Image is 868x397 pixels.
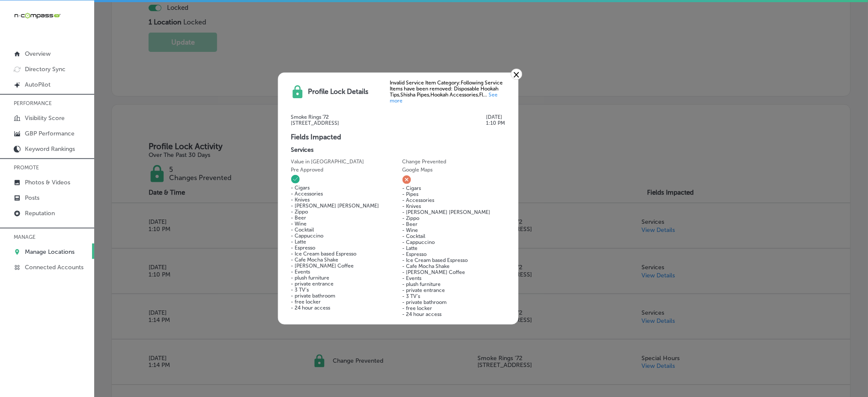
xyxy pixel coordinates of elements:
[403,245,505,251] p: - Latte
[291,221,394,227] p: - Wine
[403,269,505,275] p: - [PERSON_NAME] Coffee
[403,197,505,203] p: - Accessories
[291,269,394,275] p: - Events
[25,248,75,256] p: Manage Locations
[390,92,498,104] span: See more
[291,209,394,215] p: - Zippo
[291,114,340,120] p: Smoke Rings '72
[403,233,505,239] p: - Cocktail
[25,194,39,202] p: Posts
[403,311,505,317] p: - 24 hour access
[25,179,70,186] p: Photos & Videos
[291,146,505,153] h5: Services
[291,185,394,191] p: - Cigars
[291,299,394,305] p: - free locker
[403,215,505,221] p: - Zippo
[291,191,394,197] p: - Accessories
[403,185,505,191] p: - Cigars
[291,133,505,141] h3: Fields Impacted
[403,227,505,233] p: - Wine
[403,293,505,299] p: - 3 TV’s
[403,299,505,305] p: - private bathroom
[25,130,75,137] p: GBP Performance
[291,197,394,203] p: - Knives
[25,145,75,153] p: Keyword Rankings
[25,66,66,73] p: Directory Sync
[25,81,51,88] p: AutoPilot
[403,239,505,245] p: - Cappuccino
[390,80,503,98] span: Invalid Service Item Category : Following Service Items have been removed: Disposable Hookah Tips...
[291,281,394,287] p: - private entrance
[511,69,522,80] a: ×
[291,287,394,293] p: - 3 TV’s
[291,257,394,263] p: - Cafe Mocha Shake
[291,233,394,239] p: - Cappuccino
[486,114,505,120] p: [DATE]
[291,215,394,221] p: - Beer
[25,210,55,217] p: Reputation
[291,167,394,173] p: Pre Approved
[403,281,505,287] p: - plush furniture
[291,120,340,126] p: [STREET_ADDRESS]
[403,275,505,281] p: - Events
[403,209,505,215] p: - [PERSON_NAME] [PERSON_NAME]
[291,227,394,233] p: - Cocktail
[403,221,505,227] p: - Beer
[403,159,505,165] p: Change Prevented
[403,305,505,311] p: - free locker
[291,305,394,311] p: - 24 hour access
[291,251,394,257] p: - Ice Cream based Espresso
[403,263,505,269] p: - Cafe Mocha Shake
[403,167,505,173] p: Google Maps
[291,159,394,165] p: Value in [GEOGRAPHIC_DATA]
[14,12,61,20] img: 660ab0bf-5cc7-4cb8-ba1c-48b5ae0f18e60NCTV_CLogo_TV_Black_-500x88.png
[291,203,394,209] p: - [PERSON_NAME] [PERSON_NAME]
[25,114,65,122] p: Visibility Score
[403,257,505,263] p: - Ice Cream based Espresso
[483,92,487,98] span: ...
[308,87,369,96] h3: Profile Lock Details
[291,293,394,299] p: - private bathroom
[403,191,505,197] p: - Pipes
[25,50,51,57] p: Overview
[486,120,505,126] p: 1:10 PM
[403,251,505,257] p: - Espresso
[403,203,505,209] p: - Knives
[25,264,84,271] p: Connected Accounts
[291,263,394,269] p: - [PERSON_NAME] Coffee
[403,287,505,293] p: - private entrance
[291,245,394,251] p: - Espresso
[291,275,394,281] p: - plush furniture
[291,239,394,245] p: - Latte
